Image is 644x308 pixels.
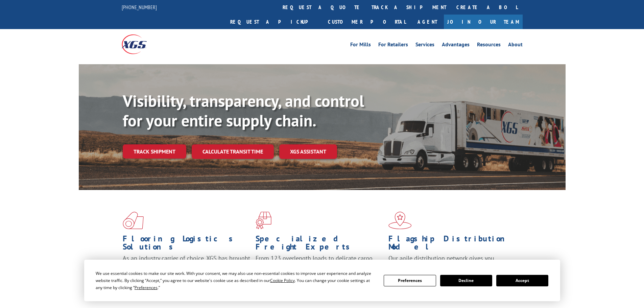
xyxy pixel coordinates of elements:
[96,270,376,291] div: We use essential cookies to make our site work. With your consent, we may also use non-essential ...
[123,212,144,229] img: xgs-icon-total-supply-chain-intelligence-red
[444,15,523,29] a: Join Our Team
[123,235,251,254] h1: Flooring Logistics Solutions
[442,42,470,49] a: Advantages
[279,144,337,159] a: XGS ASSISTANT
[384,275,436,286] button: Preferences
[123,254,250,278] span: As an industry carrier of choice, XGS has brought innovation and dedication to flooring logistics...
[123,90,364,131] b: Visibility, transparency, and control for your entire supply chain.
[270,278,295,283] span: Cookie Policy
[84,260,560,301] div: Cookie Consent Prompt
[415,42,434,49] a: Services
[388,212,412,229] img: xgs-icon-flagship-distribution-model-red
[323,15,411,29] a: Customer Portal
[123,144,186,159] a: Track shipment
[192,144,274,159] a: Calculate transit time
[225,15,323,29] a: Request a pickup
[508,42,523,49] a: About
[256,254,383,284] p: From 123 overlength loads to delicate cargo, our experienced staff knows the best way to move you...
[256,235,383,254] h1: Specialized Freight Experts
[135,285,158,290] span: Preferences
[350,42,371,49] a: For Mills
[496,275,548,286] button: Accept
[388,235,516,254] h1: Flagship Distribution Model
[378,42,408,49] a: For Retailers
[122,4,157,10] a: [PHONE_NUMBER]
[388,254,513,270] span: Our agile distribution network gives you nationwide inventory management on demand.
[440,275,492,286] button: Decline
[256,212,271,229] img: xgs-icon-focused-on-flooring-red
[411,15,444,29] a: Agent
[477,42,501,49] a: Resources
